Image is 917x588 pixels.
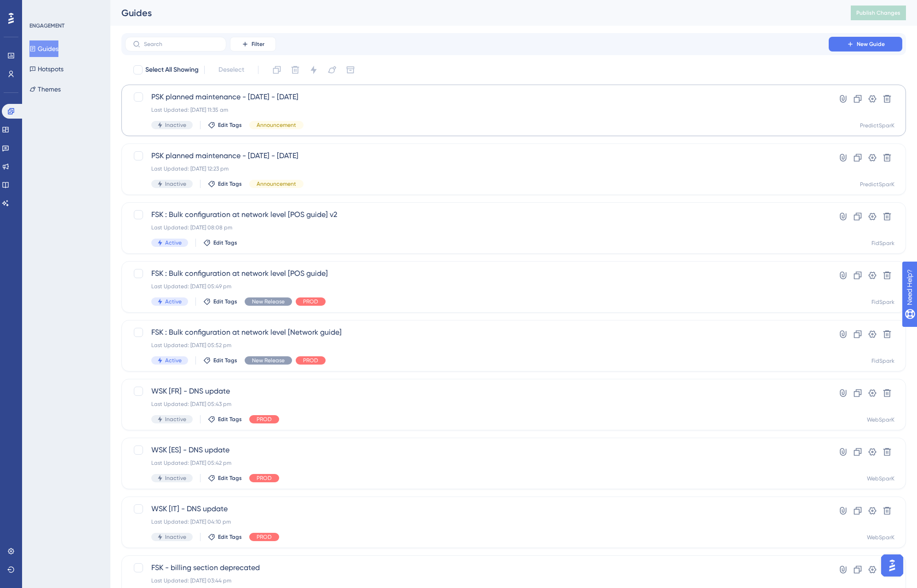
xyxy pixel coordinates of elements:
[230,37,276,51] button: Filter
[218,121,242,129] span: Edit Tags
[121,6,828,19] div: Guides
[151,445,802,456] span: WSK [ES] - DNS update
[829,37,902,51] button: New Guide
[860,181,894,188] div: PredictSparK
[213,239,237,246] span: Edit Tags
[257,533,272,541] span: PROD
[867,475,894,482] div: WebSparK
[151,150,802,161] span: PSK planned maintenance - [DATE] - [DATE]
[151,209,802,220] span: FSK : Bulk configuration at network level [POS guide] v2
[144,41,218,47] input: Search
[22,2,57,13] span: Need Help?
[856,9,900,17] span: Publish Changes
[208,121,242,129] button: Edit Tags
[151,283,802,290] div: Last Updated: [DATE] 05:49 pm
[165,474,186,482] span: Inactive
[151,165,802,172] div: Last Updated: [DATE] 12:23 pm
[303,357,318,364] span: PROD
[218,180,242,188] span: Edit Tags
[303,298,318,305] span: PROD
[218,64,244,75] span: Deselect
[29,22,64,29] div: ENGAGEMENT
[165,357,182,364] span: Active
[257,474,272,482] span: PROD
[257,416,272,423] span: PROD
[257,121,296,129] span: Announcement
[213,298,237,305] span: Edit Tags
[208,474,242,482] button: Edit Tags
[151,562,802,573] span: FSK - billing section deprecated
[218,533,242,541] span: Edit Tags
[151,459,802,467] div: Last Updated: [DATE] 05:42 pm
[871,298,894,306] div: FidSpark
[29,61,63,77] button: Hotspots
[867,534,894,541] div: WebSparK
[208,180,242,188] button: Edit Tags
[29,40,58,57] button: Guides
[165,180,186,188] span: Inactive
[857,40,885,48] span: New Guide
[203,298,237,305] button: Edit Tags
[218,474,242,482] span: Edit Tags
[151,518,802,525] div: Last Updated: [DATE] 04:10 pm
[208,533,242,541] button: Edit Tags
[165,416,186,423] span: Inactive
[151,503,802,514] span: WSK [IT] - DNS update
[165,298,182,305] span: Active
[151,577,802,584] div: Last Updated: [DATE] 03:44 pm
[29,81,61,97] button: Themes
[208,416,242,423] button: Edit Tags
[151,268,802,279] span: FSK : Bulk configuration at network level [POS guide]
[871,240,894,247] div: FidSpark
[151,224,802,231] div: Last Updated: [DATE] 08:08 pm
[213,357,237,364] span: Edit Tags
[867,416,894,423] div: WebSparK
[145,64,199,75] span: Select All Showing
[165,239,182,246] span: Active
[151,386,802,397] span: WSK [FR] - DNS update
[218,416,242,423] span: Edit Tags
[151,400,802,408] div: Last Updated: [DATE] 05:43 pm
[252,298,285,305] span: New Release
[151,342,802,349] div: Last Updated: [DATE] 05:52 pm
[210,62,252,78] button: Deselect
[151,327,802,338] span: FSK : Bulk configuration at network level [Network guide]
[851,6,906,20] button: Publish Changes
[203,239,237,246] button: Edit Tags
[151,91,802,103] span: PSK planned maintenance - [DATE] - [DATE]
[252,40,264,48] span: Filter
[257,180,296,188] span: Announcement
[871,357,894,365] div: FidSpark
[878,552,906,579] iframe: UserGuiding AI Assistant Launcher
[165,533,186,541] span: Inactive
[203,357,237,364] button: Edit Tags
[860,122,894,129] div: PredictSparK
[151,106,802,114] div: Last Updated: [DATE] 11:35 am
[165,121,186,129] span: Inactive
[252,357,285,364] span: New Release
